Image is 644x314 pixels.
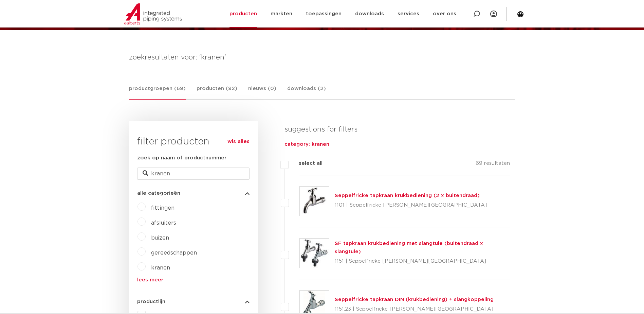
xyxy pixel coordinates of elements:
input: zoeken [137,168,250,180]
button: alle categorieën [137,191,250,196]
a: downloads (2) [287,85,326,99]
a: gereedschappen [151,250,197,256]
a: buizen [151,235,169,241]
a: kranen [151,265,170,271]
a: productgroepen (69) [129,85,186,100]
a: afsluiters [151,220,176,226]
a: wis alles [227,138,250,146]
p: 1151 | Seppelfricke [PERSON_NAME][GEOGRAPHIC_DATA] [335,256,510,267]
span: alle categorieën [137,191,180,196]
a: Seppelfricke tapkraan DIN (krukbediening) + slangkoppeling [335,297,494,302]
p: 1101 | Seppelfricke [PERSON_NAME][GEOGRAPHIC_DATA] [335,200,487,211]
a: nieuws (0) [248,85,276,99]
h4: suggestions for filters [284,124,510,135]
label: zoek op naam of productnummer [137,154,226,162]
p: 69 resultaten [476,159,510,170]
img: Thumbnail for SF tapkraan krukbediening met slangtule (buitendraad x slangtule) [300,239,329,268]
a: Seppelfricke tapkraan krukbediening (2 x buitendraad) [335,193,480,198]
span: productlijn [137,299,165,304]
a: SF tapkraan krukbediening met slangtule (buitendraad x slangtule) [335,241,483,254]
label: select all [289,159,323,168]
button: productlijn [137,299,250,304]
a: fittingen [151,205,174,211]
a: category: kranen [284,140,510,149]
a: lees meer [137,277,250,282]
a: producten (92) [197,85,237,99]
h4: zoekresultaten voor: 'kranen' [129,52,515,63]
img: Thumbnail for Seppelfricke tapkraan krukbediening (2 x buitendraad) [300,187,329,216]
h3: filter producten [137,135,250,149]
